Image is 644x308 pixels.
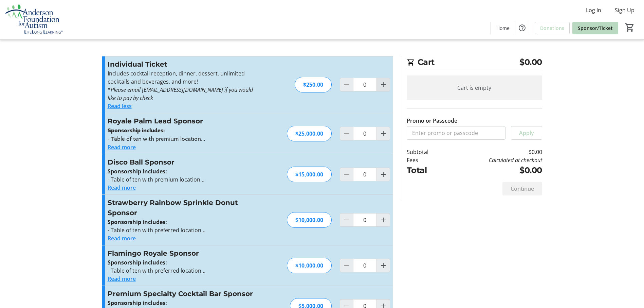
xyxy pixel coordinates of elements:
input: Strawberry Rainbow Sprinkle Donut Sponsor Quantity [353,213,377,227]
button: Increment by one [377,213,390,226]
button: Cart [624,21,636,34]
h3: Strawberry Rainbow Sprinkle Donut Sponsor [108,198,256,218]
button: Read more [108,184,136,192]
td: $0.00 [446,148,542,156]
input: Individual Ticket Quantity [353,78,377,91]
p: Includes cocktail reception, dinner, dessert, unlimited cocktails and beverages, and more! [108,69,256,86]
td: Subtotal [407,148,446,156]
span: Log In [586,6,601,14]
td: $0.00 [446,164,542,176]
strong: Sponsorship includes: [108,259,167,266]
strong: Sponsorship includes: [108,127,165,134]
span: Donations [540,24,564,32]
label: Promo or Passcode [407,117,457,125]
input: Enter promo or passcode [407,126,505,140]
div: $25,000.00 [287,126,332,141]
input: Disco Ball Sponsor Quantity [353,168,377,181]
td: Fees [407,156,446,164]
a: Home [491,22,515,34]
input: Royale Palm Lead Sponsor Quantity [353,127,377,140]
button: Help [515,21,529,35]
button: Increment by one [377,168,390,181]
div: $10,000.00 [287,212,332,228]
button: Log In [581,5,607,16]
a: Sponsor/Ticket [572,22,618,34]
strong: Sponsorship includes: [108,299,167,307]
div: Cart is empty [407,75,542,100]
span: Sponsor/Ticket [578,24,613,32]
span: Home [496,24,510,32]
button: Read less [108,102,132,110]
td: Calculated at checkout [446,156,542,164]
h3: Premium Specialty Cocktail Bar Sponsor [108,289,256,299]
h2: Cart [407,56,542,70]
button: Read more [108,234,136,242]
button: Increment by one [377,78,390,91]
strong: Sponsorship includes: [108,168,167,175]
p: - Table of ten with preferred location [108,267,256,275]
h3: Disco Ball Sponsor [108,157,256,167]
a: Donations [535,22,570,34]
button: Apply [511,126,542,140]
p: - Table of ten with preferred location [108,226,256,234]
input: Flamingo Royale Sponsor Quantity [353,259,377,272]
div: $15,000.00 [287,167,332,182]
p: - Table of ten with premium location [108,175,256,184]
button: Sign Up [609,5,640,16]
button: Increment by one [377,127,390,140]
span: $0.00 [519,56,542,68]
h3: Royale Palm Lead Sponsor [108,116,256,126]
button: Increment by one [377,259,390,272]
div: $10,000.00 [287,258,332,273]
button: Read more [108,143,136,151]
img: Anderson Foundation for Autism 's Logo [4,3,65,37]
em: *Please email [EMAIL_ADDRESS][DOMAIN_NAME] if you would like to pay by check [108,86,253,102]
span: Sign Up [615,6,634,14]
div: $250.00 [295,77,332,92]
span: Apply [519,129,534,137]
span: - Table of ten with premium location [108,135,205,142]
h3: Flamingo Royale Sponsor [108,248,256,258]
h3: Individual Ticket [108,59,256,69]
strong: Sponsorship includes: [108,218,167,226]
td: Total [407,164,446,176]
button: Read more [108,275,136,283]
